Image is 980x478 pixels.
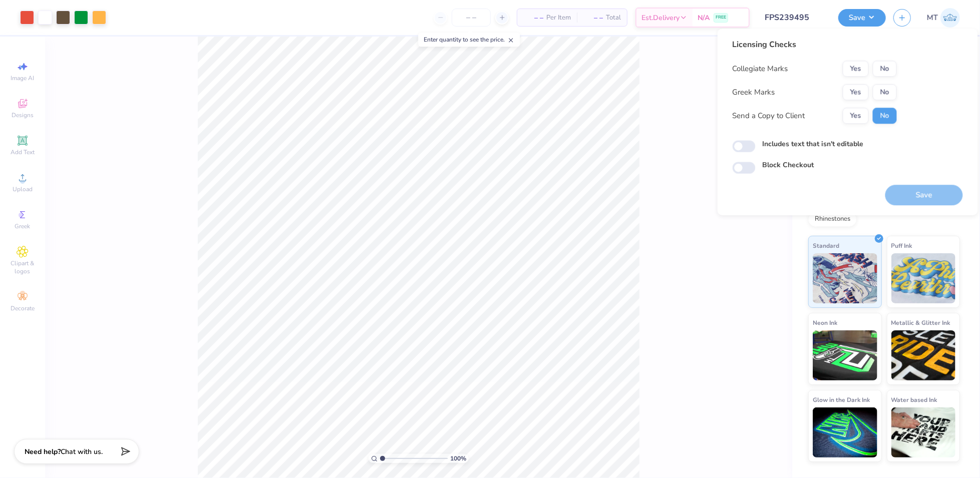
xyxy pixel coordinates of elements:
[733,39,897,51] div: Licensing Checks
[891,407,956,457] img: Water based Ink
[733,87,775,98] div: Greek Marks
[418,33,520,47] div: Enter quantity to see the price.
[763,139,864,149] label: Includes text that isn't editable
[61,447,103,456] span: Chat with us.
[891,253,956,303] img: Puff Ink
[808,212,857,227] div: Rhinestones
[891,240,912,251] span: Puff Ink
[11,148,35,156] span: Add Text
[813,394,870,405] span: Glow in the Dark Ink
[757,8,831,28] input: Untitled Design
[763,160,814,171] label: Block Checkout
[940,8,960,28] img: Michelle Tapire
[891,317,950,328] span: Metallic & Glitter Ink
[838,9,886,27] button: Save
[813,317,837,328] span: Neon Ink
[583,13,603,23] span: – –
[813,407,877,457] img: Glow in the Dark Ink
[813,330,877,380] img: Neon Ink
[927,8,960,28] a: MT
[843,108,869,124] button: Yes
[450,454,466,463] span: 100 %
[927,12,938,24] span: MT
[12,111,34,119] span: Designs
[13,185,33,193] span: Upload
[11,304,35,312] span: Decorate
[11,74,35,82] span: Image AI
[873,108,897,124] button: No
[873,61,897,77] button: No
[733,63,788,75] div: Collegiate Marks
[452,9,491,27] input: – –
[606,13,621,23] span: Total
[891,330,956,380] img: Metallic & Glitter Ink
[25,447,61,456] strong: Need help?
[813,253,877,303] img: Standard
[523,13,543,23] span: – –
[843,84,869,100] button: Yes
[873,84,897,100] button: No
[891,394,937,405] span: Water based Ink
[716,14,726,21] span: FREE
[546,13,571,23] span: Per Item
[733,110,805,122] div: Send a Copy to Client
[813,240,839,251] span: Standard
[843,61,869,77] button: Yes
[15,222,31,230] span: Greek
[641,13,680,23] span: Est. Delivery
[5,259,40,275] span: Clipart & logos
[698,13,710,23] span: N/A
